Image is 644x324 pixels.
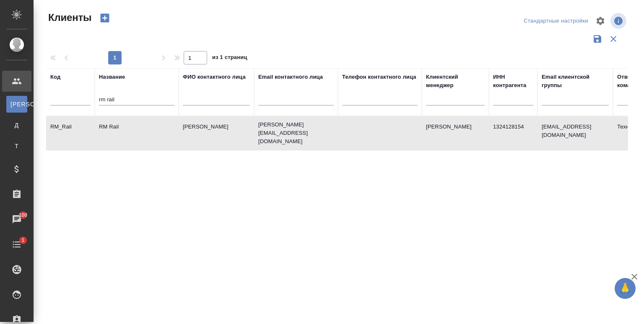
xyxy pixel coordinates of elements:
[258,121,334,146] p: [PERSON_NAME][EMAIL_ADDRESS][DOMAIN_NAME]
[14,211,33,219] span: 100
[522,15,590,28] div: split button
[605,31,621,47] button: Сбросить фильтры
[426,73,485,90] div: Клиентский менеджер
[258,73,323,81] div: Email контактного лица
[618,280,632,297] span: 🙏
[99,73,125,81] div: Название
[95,118,179,148] td: RM Rail
[6,138,27,154] a: Т
[6,96,27,113] a: [PERSON_NAME]
[10,121,23,129] span: Д
[6,117,27,134] a: Д
[50,73,60,81] div: Код
[589,31,605,47] button: Сохранить фильтры
[212,52,247,64] span: из 1 страниц
[342,73,416,81] div: Телефон контактного лица
[615,278,636,299] button: 🙏
[46,118,95,148] td: RM_Rail
[538,118,613,148] td: [EMAIL_ADDRESS][DOMAIN_NAME]
[95,11,115,25] button: Создать
[422,118,489,148] td: [PERSON_NAME]
[610,13,628,29] span: Посмотреть информацию
[2,209,31,230] a: 100
[489,118,538,148] td: 1324128154
[46,11,91,24] span: Клиенты
[183,73,246,81] div: ФИО контактного лица
[10,142,23,150] span: Т
[2,234,31,255] a: 1
[590,11,610,31] span: Настроить таблицу
[16,236,29,244] span: 1
[10,100,23,108] span: [PERSON_NAME]
[542,73,609,90] div: Email клиентской группы
[179,118,254,148] td: [PERSON_NAME]
[493,73,533,90] div: ИНН контрагента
